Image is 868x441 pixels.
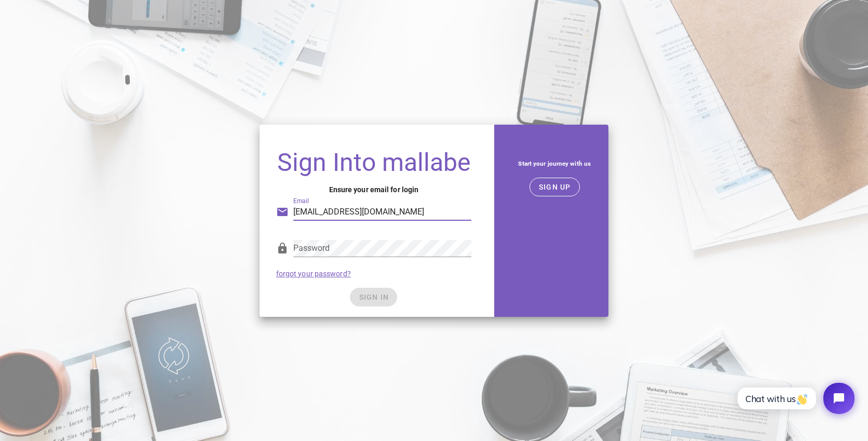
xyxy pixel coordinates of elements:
h1: Sign Into mallabe [276,150,471,176]
h5: Start your journey with us [509,158,600,169]
span: SIGN UP [538,183,571,191]
iframe: Tidio Chat [726,374,863,423]
button: SIGN UP [530,178,580,196]
input: Your email address [293,204,471,220]
a: forgot your password? [276,270,351,278]
h4: Ensure your email for login [276,184,471,195]
label: Email [293,197,309,205]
